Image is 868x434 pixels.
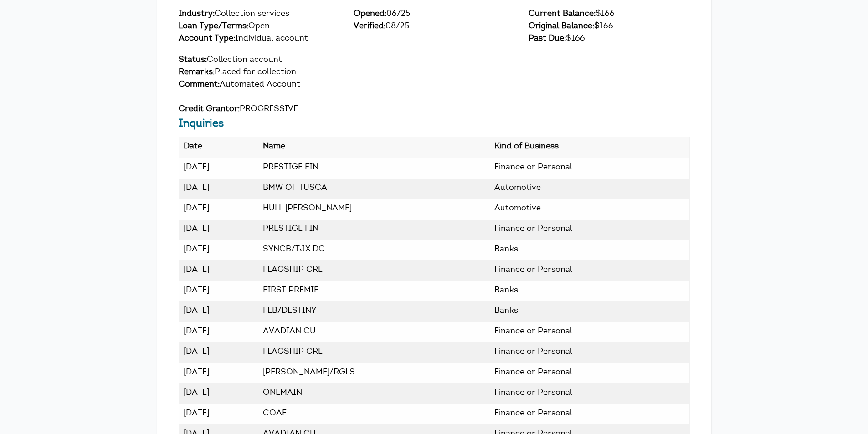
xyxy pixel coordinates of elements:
span: Status: [179,56,207,64]
th: Name [258,137,490,158]
span: Credit Grantor: [179,105,240,113]
td: Kind of Business [490,404,689,424]
div: $166 [529,33,690,45]
span: Industry: [179,10,215,18]
span: Verified: [354,22,385,31]
div: Automated Account [179,79,690,103]
div: Collection account [179,54,690,66]
td: Kind of Business [490,199,689,220]
div: Collection services [179,8,340,20]
td: Kind of Business [490,240,689,260]
td: Date [179,260,258,281]
td: Date [179,322,258,342]
td: Date [179,342,258,363]
td: Name [258,301,490,322]
td: Name [258,342,490,363]
div: 08/25 [354,20,515,33]
td: Date [179,220,258,240]
div: $166 [529,20,690,33]
td: Kind of Business [490,179,689,199]
td: Name [258,179,490,199]
span: Remarks: [179,68,215,77]
span: Account Type: [179,35,235,43]
td: Date [179,363,258,383]
div: Placed for collection [179,66,690,79]
span: Comment: [179,81,220,89]
span: Opened: [354,10,386,18]
td: Kind of Business [490,220,689,240]
td: Name [258,383,490,404]
td: Name [258,220,490,240]
td: Name [258,260,490,281]
td: Date [179,240,258,260]
div: $166 [529,8,690,20]
div: Individual account [179,33,340,45]
td: Name [258,158,490,179]
td: Name [258,322,490,342]
td: Name [258,240,490,260]
div: PROGRESSIVE [179,103,690,116]
td: Name [258,404,490,424]
th: Kind of Business [490,137,689,158]
td: Date [179,281,258,301]
th: Date [179,137,258,158]
td: Kind of Business [490,342,689,363]
td: Kind of Business [490,363,689,383]
td: Kind of Business [490,281,689,301]
td: Kind of Business [490,158,689,179]
td: Name [258,363,490,383]
td: Date [179,404,258,424]
span: Past Due: [529,35,566,43]
td: Date [179,158,258,179]
td: Date [179,199,258,220]
td: Kind of Business [490,322,689,342]
td: Kind of Business [490,260,689,281]
td: Date [179,301,258,322]
div: 06/25 [354,8,515,20]
span: Current Balance: [529,10,596,18]
td: Kind of Business [490,383,689,404]
span: Original Balance: [529,22,594,31]
td: Name [258,199,490,220]
td: Date [179,383,258,404]
h3: Inquiries [179,116,690,132]
td: Kind of Business [490,301,689,322]
td: Name [258,281,490,301]
td: Date [179,179,258,199]
span: Loan Type/Terms: [179,22,248,31]
div: Open [179,20,340,33]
